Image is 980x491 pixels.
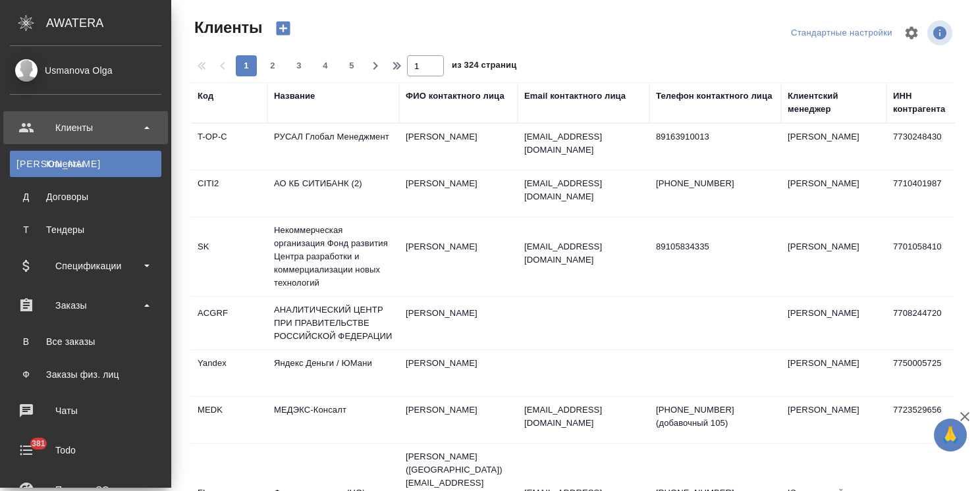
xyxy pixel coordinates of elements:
[788,23,896,43] div: split button
[267,397,399,443] td: МЕДЭКС-Консалт
[288,59,310,72] span: 3
[24,437,53,450] span: 381
[656,403,775,430] p: [PHONE_NUMBER] (добавочный 105)
[781,350,886,396] td: [PERSON_NAME]
[16,157,155,170] div: Клиенты
[191,350,267,396] td: Yandex
[10,296,161,315] div: Заказы
[524,177,643,203] p: [EMAIL_ADDRESS][DOMAIN_NAME]
[781,300,886,346] td: [PERSON_NAME]
[886,170,963,217] td: 7710401987
[656,240,775,253] p: 89105834335
[399,170,518,217] td: [PERSON_NAME]
[886,350,963,396] td: 7750005725
[524,403,643,430] p: [EMAIL_ADDRESS][DOMAIN_NAME]
[267,124,399,170] td: РУСАЛ Глобал Менеджмент
[274,90,315,103] div: Название
[886,234,963,280] td: 7701058410
[406,90,504,103] div: ФИО контактного лица
[191,397,267,443] td: MEDK
[262,59,283,72] span: 2
[3,434,168,467] a: 381Todo
[267,17,299,39] button: Создать
[262,55,283,76] button: 2
[10,440,161,460] div: Todo
[399,397,518,443] td: [PERSON_NAME]
[10,184,161,210] a: ДДоговоры
[781,170,886,217] td: [PERSON_NAME]
[886,397,963,443] td: 7723529656
[10,151,161,177] a: [PERSON_NAME]Клиенты
[524,240,643,267] p: [EMAIL_ADDRESS][DOMAIN_NAME]
[656,90,773,103] div: Телефон контактного лица
[934,419,967,452] button: 🙏
[656,130,775,143] p: 89163910013
[399,350,518,396] td: [PERSON_NAME]
[893,90,956,116] div: ИНН контрагента
[10,256,161,276] div: Спецификации
[198,90,213,103] div: Код
[10,328,161,355] a: ВВсе заказы
[16,190,155,203] div: Договоры
[10,401,161,421] div: Чаты
[267,170,399,217] td: АО КБ СИТИБАНК (2)
[267,350,399,396] td: Яндекс Деньги / ЮМани
[927,20,955,45] span: Посмотреть информацию
[524,130,643,157] p: [EMAIL_ADDRESS][DOMAIN_NAME]
[191,300,267,346] td: ACGRF
[886,300,963,346] td: 7708244720
[315,59,336,72] span: 4
[399,300,518,346] td: [PERSON_NAME]
[524,90,626,103] div: Email контактного лица
[399,234,518,280] td: [PERSON_NAME]
[939,421,962,449] span: 🙏
[3,394,168,427] a: Чаты
[399,124,518,170] td: [PERSON_NAME]
[288,55,310,76] button: 3
[341,59,362,72] span: 5
[267,217,399,296] td: Некоммерческая организация Фонд развития Центра разработки и коммерциализации новых технологий
[46,10,171,36] div: AWATERA
[191,170,267,217] td: CITI2
[781,234,886,280] td: [PERSON_NAME]
[886,124,963,170] td: 7730248430
[341,55,362,76] button: 5
[781,124,886,170] td: [PERSON_NAME]
[781,397,886,443] td: [PERSON_NAME]
[10,118,161,138] div: Клиенты
[267,297,399,349] td: АНАЛИТИЧЕСКИЙ ЦЕНТР ПРИ ПРАВИТЕЛЬСТВЕ РОССИЙСКОЙ ФЕДЕРАЦИИ
[10,63,161,78] div: Usmanova Olga
[656,177,775,190] p: [PHONE_NUMBER]
[788,90,880,116] div: Клиентский менеджер
[10,361,161,388] a: ФЗаказы физ. лиц
[16,335,155,348] div: Все заказы
[452,57,516,76] span: из 324 страниц
[896,17,927,49] span: Настроить таблицу
[191,234,267,280] td: SK
[16,223,155,236] div: Тендеры
[191,124,267,170] td: T-OP-C
[315,55,336,76] button: 4
[10,217,161,243] a: ТТендеры
[191,17,262,38] span: Клиенты
[16,368,155,381] div: Заказы физ. лиц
